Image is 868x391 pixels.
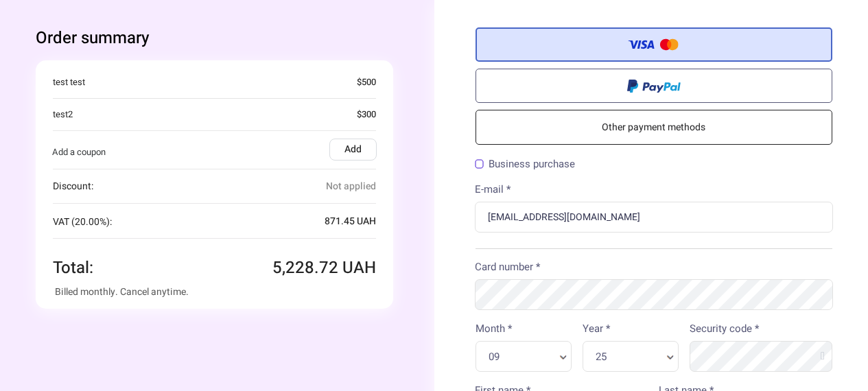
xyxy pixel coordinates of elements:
[53,215,112,229] span: VAT (20.00%):
[55,285,374,299] div: Billed monthly. Cancel anytime.
[475,259,540,275] label: Card number *
[583,321,610,337] label: Year *
[357,214,376,228] span: UAH
[326,178,376,194] span: Not applied
[596,350,678,368] a: 25
[53,256,93,280] span: Total:
[329,139,377,161] label: Add
[489,350,571,368] a: 09
[52,145,106,159] span: Add a coupon
[53,108,73,121] span: test2
[489,350,553,364] span: 09
[53,75,85,89] span: test test
[357,75,376,89] span: $500
[272,256,338,280] span: 5,228
[475,182,511,198] label: E-mail *
[314,256,338,280] i: .72
[36,27,393,49] div: Order summary
[476,110,833,145] a: Other payment methods
[341,214,355,228] i: .45
[596,350,660,364] span: 25
[325,214,355,228] span: 871
[357,108,376,121] span: $300
[53,179,93,193] span: Discount:
[476,321,512,337] label: Month *
[475,159,575,169] label: Business purchase
[342,256,376,280] span: UAH
[690,321,759,337] label: Security code *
